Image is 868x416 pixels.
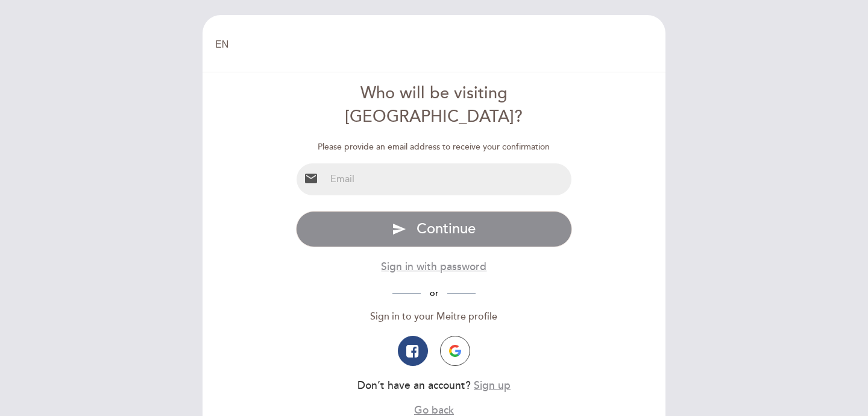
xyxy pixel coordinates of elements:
[296,82,573,129] div: Who will be visiting [GEOGRAPHIC_DATA]?
[392,222,406,236] i: send
[381,259,486,274] button: Sign in with password
[296,211,573,247] button: send Continue
[357,379,471,392] span: Don’t have an account?
[421,288,447,298] span: or
[474,378,511,393] button: Sign up
[296,141,573,153] div: Please provide an email address to receive your confirmation
[449,345,461,357] img: icon-google.png
[325,163,572,195] input: Email
[417,220,476,238] span: Continue
[304,171,318,186] i: email
[296,310,573,324] div: Sign in to your Meitre profile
